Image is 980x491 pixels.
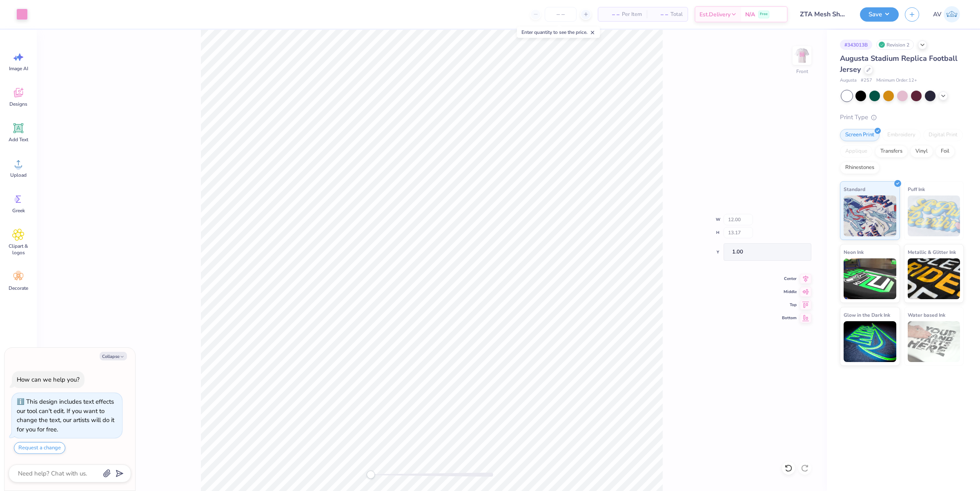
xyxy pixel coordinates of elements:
[840,113,964,122] div: Print Type
[908,248,956,256] span: Metallic & Glitter Ink
[875,145,908,158] div: Transfers
[796,68,808,75] div: Front
[9,101,27,107] span: Designs
[844,258,896,299] img: Neon Ink
[12,207,25,214] span: Greek
[910,145,933,158] div: Vinyl
[652,10,668,19] span: – –
[908,321,960,362] img: Water based Ink
[908,185,925,193] span: Puff Ink
[876,77,917,84] span: Minimum Order: 12 +
[699,10,731,19] span: Est. Delivery
[840,53,958,74] span: Augusta Stadium Replica Football Jersey
[882,129,921,141] div: Embroidery
[100,352,127,360] button: Collapse
[760,11,768,17] span: Free
[782,289,797,295] span: Middle
[517,27,600,38] div: Enter quantity to see the price.
[944,6,960,22] img: Aargy Velasco
[545,7,577,22] input: – –
[908,258,960,299] img: Metallic & Glitter Ink
[935,145,955,158] div: Foil
[923,129,963,141] div: Digital Print
[933,10,942,19] span: AV
[908,196,960,236] img: Puff Ink
[14,442,65,454] button: Request a change
[17,398,114,433] div: This design includes text effects our tool can't edit. If you want to change the text, our artist...
[10,172,27,178] span: Upload
[794,47,810,64] img: Front
[603,10,619,19] span: – –
[782,302,797,308] span: Top
[9,136,28,143] span: Add Text
[929,6,964,22] a: AV
[782,275,797,282] span: Center
[861,77,872,84] span: # 257
[17,375,80,384] div: How can we help you?
[844,248,864,256] span: Neon Ink
[745,10,755,19] span: N/A
[876,40,914,50] div: Revision 2
[622,10,642,19] span: Per Item
[840,129,880,141] div: Screen Print
[908,311,945,319] span: Water based Ink
[5,243,32,256] span: Clipart & logos
[794,6,854,22] input: Untitled Design
[844,321,896,362] img: Glow in the Dark Ink
[367,471,375,479] div: Accessibility label
[782,315,797,321] span: Bottom
[670,10,683,19] span: Total
[860,7,899,22] button: Save
[840,162,880,174] div: Rhinestones
[844,196,896,236] img: Standard
[9,65,28,72] span: Image AI
[844,185,865,193] span: Standard
[9,285,28,291] span: Decorate
[840,145,873,158] div: Applique
[840,40,872,50] div: # 343013B
[844,311,890,319] span: Glow in the Dark Ink
[840,77,857,84] span: Augusta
